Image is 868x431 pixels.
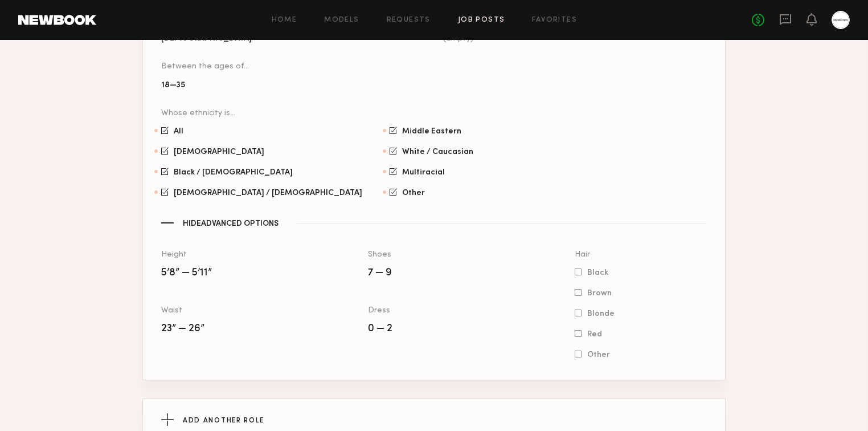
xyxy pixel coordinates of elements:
a: Home [272,17,297,24]
span: Add Another Role [183,417,264,424]
a: Job Posts [458,17,505,24]
div: Whose ethnicity is… [161,109,707,117]
span: Multiracial [402,169,445,175]
span: All [174,128,183,134]
div: Between the ages of… [161,63,425,71]
div: Waist [161,307,271,315]
span: Blonde [587,311,615,316]
span: Black / [DEMOGRAPHIC_DATA] [174,169,293,175]
span: Other [587,352,610,357]
div: Dress [368,307,477,315]
span: White / Caucasian [402,149,473,154]
div: Shoes [368,251,477,259]
a: Models [324,17,359,24]
span: Hide Advanced Options [183,220,279,228]
span: Red [587,331,602,337]
div: Hair [575,251,707,259]
span: Black [587,270,608,275]
span: [DEMOGRAPHIC_DATA] / [DEMOGRAPHIC_DATA] [174,190,362,196]
span: 0 — 2 [368,324,392,334]
span: Middle Eastern [402,128,461,134]
span: Other [402,190,425,196]
div: 18 — 35 [161,80,425,91]
span: 5’8” — 5’11” [161,268,212,278]
span: Brown [587,290,612,296]
a: Requests [387,17,431,24]
span: [DEMOGRAPHIC_DATA] [174,149,264,154]
span: 23” — 26” [161,324,204,334]
span: 7 — 9 [368,268,392,278]
div: Height [161,251,271,259]
a: Favorites [532,17,577,24]
button: HideAdvanced Options [161,218,707,228]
